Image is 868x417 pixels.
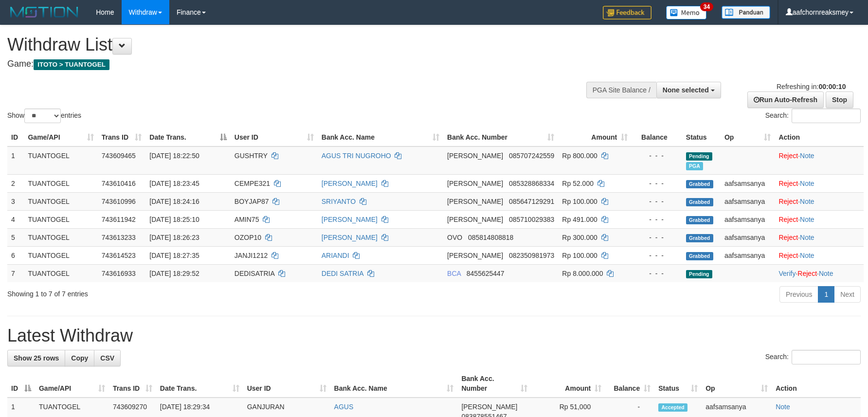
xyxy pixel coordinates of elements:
a: SRIYANTO [322,198,356,205]
span: OZOP10 [235,234,261,241]
span: [PERSON_NAME] [461,403,517,411]
a: Note [819,270,833,277]
a: Note [776,403,790,411]
a: Reject [797,270,817,277]
span: Grabbed [686,180,713,188]
th: Date Trans.: activate to sort column ascending [156,370,243,398]
span: Marked by aafyoumonoriya [686,162,703,170]
a: [PERSON_NAME] [322,216,378,223]
td: TUANTOGEL [24,174,97,192]
th: ID: activate to sort column descending [7,370,35,398]
td: TUANTOGEL [24,210,97,228]
td: 5 [7,228,24,246]
a: [PERSON_NAME] [322,180,378,187]
span: 34 [700,2,713,11]
th: User ID: activate to sort column ascending [231,128,318,146]
th: Status [682,128,721,146]
th: Op: activate to sort column ascending [721,128,775,146]
th: Bank Acc. Name: activate to sort column ascending [330,370,458,398]
a: Run Auto-Refresh [747,91,824,108]
img: MOTION_logo.png [7,5,81,19]
span: Pending [686,270,712,278]
span: 743611942 [102,216,136,223]
th: Balance: activate to sort column ascending [605,370,654,398]
a: Note [800,252,814,259]
h1: Withdraw List [7,35,569,54]
th: Action [775,128,864,146]
td: aafsamsanya [721,192,775,210]
span: [DATE] 18:26:23 [149,234,199,241]
td: 1 [7,146,24,175]
span: [DATE] 18:23:45 [149,180,199,187]
input: Search: [792,109,861,123]
th: Op: activate to sort column ascending [702,370,772,398]
span: Refreshing in: [777,83,846,91]
span: [DATE] 18:27:35 [149,252,199,259]
span: Copy [71,354,88,362]
a: Reject [778,198,798,205]
a: Show 25 rows [7,350,65,366]
div: - - - [635,251,678,260]
td: aafsamsanya [721,246,775,264]
span: 743616933 [102,270,136,277]
th: ID [7,128,24,146]
th: Action [772,370,861,398]
span: AMIN75 [235,216,259,223]
label: Search: [765,350,861,364]
span: [PERSON_NAME] [447,198,503,205]
a: Reject [778,180,798,187]
td: TUANTOGEL [24,264,97,282]
td: · [775,146,864,175]
a: Next [834,286,861,303]
span: 743610996 [102,198,136,205]
img: panduan.png [722,6,770,19]
div: PGA Site Balance / [586,82,656,98]
a: Reject [778,152,798,160]
div: - - - [635,179,678,188]
td: · [775,210,864,228]
span: CSV [100,354,114,362]
span: Rp 491.000 [562,216,597,223]
div: Showing 1 to 7 of 7 entries [7,285,354,299]
strong: 00:00:10 [818,83,846,91]
img: Button%20Memo.svg [666,6,707,19]
td: 3 [7,192,24,210]
a: [PERSON_NAME] [322,234,378,241]
span: Rp 52.000 [562,180,594,187]
span: Grabbed [686,234,713,242]
td: · · [775,264,864,282]
span: [PERSON_NAME] [447,180,503,187]
td: TUANTOGEL [24,246,97,264]
td: 6 [7,246,24,264]
span: 743614523 [102,252,136,259]
a: Note [800,234,814,241]
a: AGUS [334,403,354,411]
td: TUANTOGEL [24,146,97,175]
span: [PERSON_NAME] [447,252,503,259]
span: Copy 8455625447 to clipboard [467,270,505,277]
span: None selected [663,86,709,94]
td: 2 [7,174,24,192]
span: Copy 085710029383 to clipboard [509,216,554,223]
th: Amount: activate to sort column ascending [558,128,632,146]
label: Show entries [7,109,81,123]
img: Feedback.jpg [603,6,651,19]
div: - - - [635,151,678,161]
td: aafsamsanya [721,174,775,192]
th: User ID: activate to sort column ascending [243,370,330,398]
th: Bank Acc. Number: activate to sort column ascending [457,370,531,398]
span: Copy 085707242559 to clipboard [509,152,554,160]
th: Status: activate to sort column ascending [654,370,702,398]
button: None selected [656,82,721,98]
span: Pending [686,152,712,161]
span: OVO [447,234,462,241]
a: DEDI SATRIA [322,270,363,277]
span: Rp 800.000 [562,152,597,160]
span: [DATE] 18:29:52 [149,270,199,277]
span: [PERSON_NAME] [447,152,503,160]
input: Search: [792,350,861,364]
span: Show 25 rows [14,354,59,362]
span: [DATE] 18:24:16 [149,198,199,205]
a: Note [800,152,814,160]
th: Balance [632,128,682,146]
